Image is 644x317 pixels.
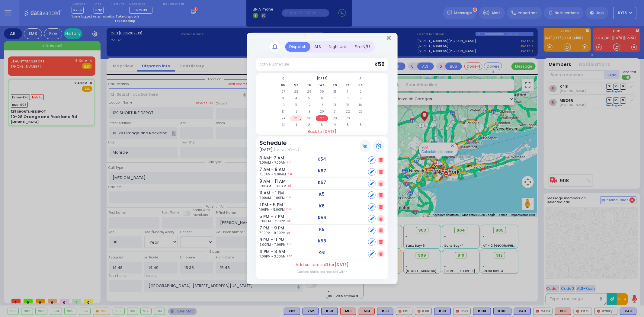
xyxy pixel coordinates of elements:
td: 5 [303,95,316,101]
td: 21 [329,109,341,115]
td: 1 [290,122,303,128]
td: 28 [290,89,303,95]
h5: K67 [318,180,326,185]
h6: 5 PM - 7 PM [259,214,276,219]
td: 25 [290,115,303,121]
td: 27 [277,89,290,95]
span: 5:00PM - 7:00PM [259,219,285,223]
span: 1:00PM - 5:00PM [259,207,285,212]
label: Add custom shift for [296,262,348,268]
span: Previous Month [282,76,285,81]
span: 11:00PM - 3:00AM [259,254,286,259]
a: Edit [287,219,291,223]
div: Dispatch [285,42,310,52]
td: 9 [354,95,367,101]
h5: K58 [318,239,326,244]
td: 23 [354,109,367,115]
td: 14 [329,102,341,108]
td: 26 [303,115,316,121]
td: 6 [354,122,367,128]
span: [DATE] [259,147,273,153]
td: 11 [290,102,303,108]
a: Edit [287,196,291,200]
td: 13 [316,102,328,108]
td: 22 [341,109,354,115]
td: 18 [290,109,303,115]
td: 10 [277,102,290,108]
span: K56 [374,61,385,68]
h6: 7 AM - 9 AM [259,167,276,172]
td: 29 [303,89,316,95]
td: 1 [341,89,354,95]
h6: 11 PM - 3 AM [259,249,276,254]
a: Back to [DATE] [256,129,388,135]
div: ALS [310,42,325,52]
h6: 7 PM - 9 PM [259,226,276,231]
td: 17 [277,109,290,115]
a: Edit [288,184,292,188]
td: 30 [316,89,328,95]
td: 27 [316,115,328,121]
td: 15 [341,102,354,108]
span: 9:00AM - 11:00AM [259,184,286,188]
td: 4 [329,122,341,128]
th: Th [329,82,341,88]
td: 3 [316,122,328,128]
h6: 11 AM - 1 PM [259,191,276,196]
a: Edit [287,231,291,235]
span: Next Month [359,76,362,81]
span: 3:00AM - 7:00AM [259,160,286,165]
th: Fr [341,82,354,88]
h5: K56 [318,215,326,220]
th: We [316,82,328,88]
td: 2 [354,89,367,95]
td: 7 [329,95,341,101]
button: Close [387,35,391,41]
h6: 1 PM - 5 PM [259,202,276,207]
h5: K5 [319,192,325,197]
td: 31 [329,89,341,95]
td: 2 [303,122,316,128]
td: 19 [303,109,316,115]
h5: K9 [319,227,325,232]
div: Night Unit [325,42,351,52]
a: Edit [287,254,292,259]
td: 31 [277,122,290,128]
span: 9:00PM - 11:00PM [259,242,286,247]
h3: Schedule [259,139,299,146]
label: Custom shifts are marked with [297,270,347,274]
td: 3 [277,95,290,101]
a: Edit [287,242,292,247]
td: 28 [329,115,341,121]
th: Su [277,82,290,88]
th: Sa [354,82,367,88]
div: Fire N/U [351,42,374,52]
td: 12 [303,102,316,108]
th: Tu [303,82,316,88]
h6: 9 AM - 11 AM [259,179,276,184]
td: 29 [341,115,354,121]
td: 5 [341,122,354,128]
a: Edit [288,172,292,177]
td: 6 [316,95,328,101]
td: 16 [354,102,367,108]
a: Edit [287,160,292,165]
td: 4 [290,95,303,101]
span: 7:00PM - 9:00PM [259,231,285,235]
span: 7:00AM - 9:00AM [259,172,286,177]
div: Active Schedule [259,62,289,67]
span: (ג אלול תשפה) [274,147,299,153]
h5: K61 [319,250,325,255]
h6: 9 PM - 11 PM [259,237,276,242]
a: Edit [287,207,291,212]
span: 11:00AM - 1:00PM [259,196,285,200]
th: Select Month [290,75,354,82]
h6: 3 AM- 7 AM [259,155,276,161]
td: 24 [277,115,290,121]
td: 30 [354,115,367,121]
td: 8 [341,95,354,101]
span: [DATE] [335,262,348,267]
th: Mo [290,82,303,88]
h5: K67 [318,168,326,174]
h5: K54 [318,157,326,162]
